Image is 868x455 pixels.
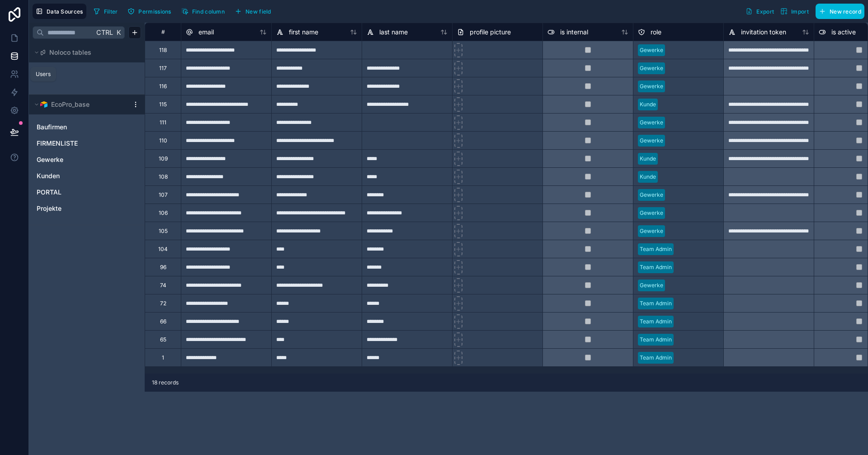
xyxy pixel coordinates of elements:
[36,71,51,78] div: Users
[47,8,83,15] span: Data Sources
[37,171,119,180] a: Kunden
[37,155,119,164] a: Gewerke
[37,71,110,80] a: User
[51,100,90,109] span: EcoPro_base
[231,5,274,18] button: New field
[379,28,408,37] span: last name
[741,28,786,37] span: invitation token
[742,4,777,19] button: Export
[159,209,168,217] div: 106
[640,318,672,326] div: Team Admin
[245,8,271,15] span: New field
[37,139,78,148] span: FIRMENLISTE
[640,263,672,271] div: Team Admin
[33,120,141,134] div: Baufirmen
[640,354,672,362] div: Team Admin
[33,185,141,199] div: PORTAL
[159,173,168,180] div: 108
[198,28,214,37] span: email
[159,83,167,90] div: 116
[159,155,168,162] div: 109
[33,4,86,19] button: Data Sources
[640,137,663,145] div: Gewerke
[37,204,119,213] a: Projekte
[124,5,174,18] button: Permissions
[162,354,164,361] div: 1
[640,191,663,199] div: Gewerke
[159,101,167,108] div: 115
[812,4,864,19] a: New record
[791,8,809,15] span: Import
[40,101,47,108] img: Airtable Logo
[289,28,318,37] span: first name
[160,264,166,271] div: 96
[37,204,61,213] span: Projekte
[37,171,60,180] span: Kunden
[640,100,656,109] div: Kunde
[160,318,166,325] div: 66
[124,5,178,18] a: Permissions
[831,28,856,37] span: is active
[777,4,812,19] button: Import
[138,8,171,15] span: Permissions
[90,5,121,18] button: Filter
[159,191,168,199] div: 107
[830,8,861,15] span: New record
[178,5,228,18] button: Find column
[152,379,179,386] span: 18 records
[470,28,511,37] span: profile picture
[37,155,63,164] span: Gewerke
[115,29,122,36] span: K
[640,118,663,127] div: Gewerke
[640,82,663,90] div: Gewerke
[160,336,166,343] div: 65
[640,155,656,163] div: Kunde
[640,209,663,217] div: Gewerke
[159,47,167,54] div: 118
[158,246,168,253] div: 104
[160,282,166,289] div: 74
[160,119,166,126] div: 111
[640,336,672,344] div: Team Admin
[816,4,864,19] button: New record
[37,123,119,132] a: Baufirmen
[33,46,136,59] button: Noloco tables
[37,123,67,132] span: Baufirmen
[159,227,168,235] div: 105
[756,8,774,15] span: Export
[560,28,588,37] span: is internal
[37,139,119,148] a: FIRMENLISTE
[33,152,141,167] div: Gewerke
[33,201,141,216] div: Projekte
[640,281,663,289] div: Gewerke
[95,27,114,38] span: Ctrl
[152,28,174,35] div: #
[640,299,672,308] div: Team Admin
[33,136,141,151] div: FIRMENLISTE
[192,8,225,15] span: Find column
[640,173,656,181] div: Kunde
[159,137,167,144] div: 110
[640,46,663,54] div: Gewerke
[640,64,663,72] div: Gewerke
[33,98,128,111] button: Airtable LogoEcoPro_base
[640,245,672,253] div: Team Admin
[37,188,61,197] span: PORTAL
[49,48,91,57] span: Noloco tables
[37,188,119,197] a: PORTAL
[651,28,661,37] span: role
[33,169,141,183] div: Kunden
[640,227,663,235] div: Gewerke
[104,8,118,15] span: Filter
[33,68,141,82] div: User
[159,65,167,72] div: 117
[160,300,166,307] div: 72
